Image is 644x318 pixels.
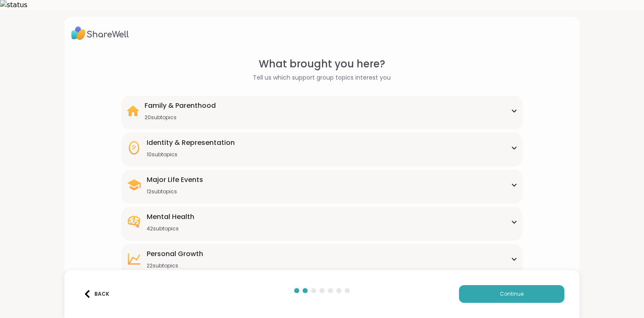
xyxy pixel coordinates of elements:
[459,285,564,303] button: Continue
[147,249,203,259] div: Personal Growth
[147,212,194,222] div: Mental Health
[147,175,203,185] div: Major Life Events
[500,290,523,298] span: Continue
[145,101,216,111] div: Family & Parenthood
[71,24,129,43] img: ShareWell Logo
[259,56,385,72] span: What brought you here?
[145,114,216,121] div: 20 subtopics
[147,151,235,158] div: 10 subtopics
[80,285,113,303] button: Back
[147,225,194,232] div: 42 subtopics
[147,262,203,269] div: 22 subtopics
[147,138,235,148] div: Identity & Representation
[253,73,391,82] span: Tell us which support group topics interest you
[147,188,203,195] div: 12 subtopics
[83,290,109,298] div: Back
